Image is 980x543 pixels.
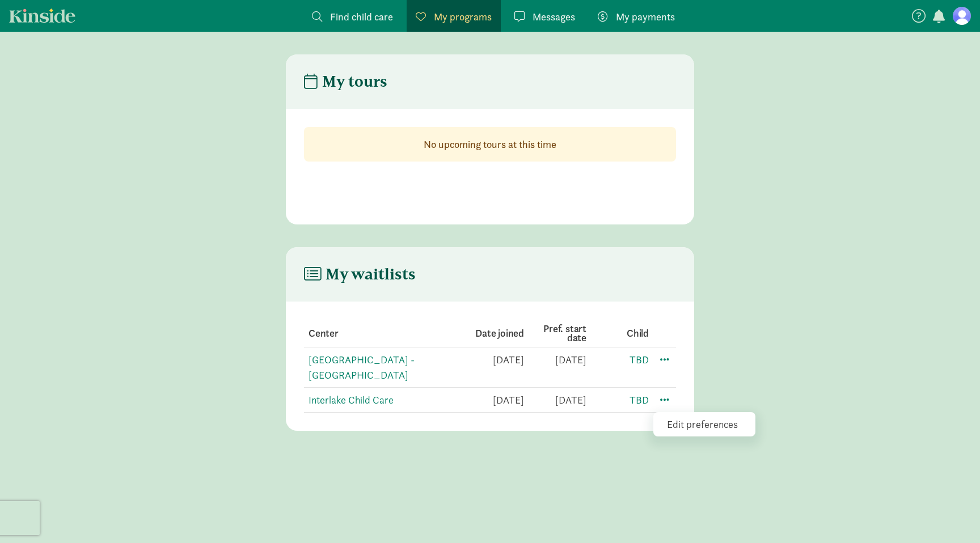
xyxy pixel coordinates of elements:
[309,353,415,381] a: [GEOGRAPHIC_DATA] - [GEOGRAPHIC_DATA]
[653,412,755,436] div: Edit preferences
[330,9,393,24] span: Find child care
[424,138,556,151] strong: No upcoming tours at this time
[630,353,649,366] a: TBD
[462,388,524,413] td: [DATE]
[524,388,586,413] td: [DATE]
[304,265,416,283] h4: My waitlists
[524,320,586,347] th: Pref. start date
[309,393,394,406] a: Interlake Child Care
[616,9,675,24] span: My payments
[304,73,387,91] h4: My tours
[630,393,649,406] a: TBD
[434,9,492,24] span: My programs
[462,347,524,388] td: [DATE]
[586,320,649,347] th: Child
[524,347,586,388] td: [DATE]
[533,9,575,24] span: Messages
[304,320,462,347] th: Center
[9,9,75,23] a: Kinside
[462,320,524,347] th: Date joined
